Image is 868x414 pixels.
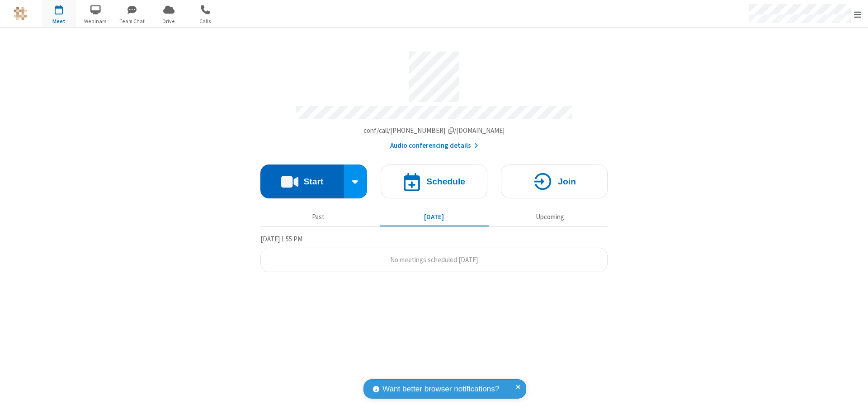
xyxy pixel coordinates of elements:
[845,390,861,408] iframe: Chat
[390,141,478,151] button: Audio conferencing details
[189,17,222,25] span: Calls
[381,165,487,198] button: Schedule
[152,17,186,25] span: Drive
[260,45,608,151] section: Account details
[79,17,113,25] span: Webinars
[264,208,373,226] button: Past
[363,126,505,135] span: Copy my meeting room link
[495,208,604,226] button: Upcoming
[382,383,499,395] span: Want better browser notifications?
[42,17,76,25] span: Meet
[260,165,344,198] button: Start
[14,7,27,20] img: QA Selenium DO NOT DELETE OR CHANGE
[390,255,478,264] span: No meetings scheduled [DATE]
[115,17,149,25] span: Team Chat
[426,177,465,186] h4: Schedule
[501,165,608,198] button: Join
[363,126,505,136] button: Copy my meeting room linkCopy my meeting room link
[303,177,323,186] h4: Start
[260,235,302,243] span: [DATE] 1:55 PM
[260,234,608,273] section: Today's Meetings
[344,165,368,198] div: Start conference options
[380,208,489,226] button: [DATE]
[558,177,576,186] h4: Join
